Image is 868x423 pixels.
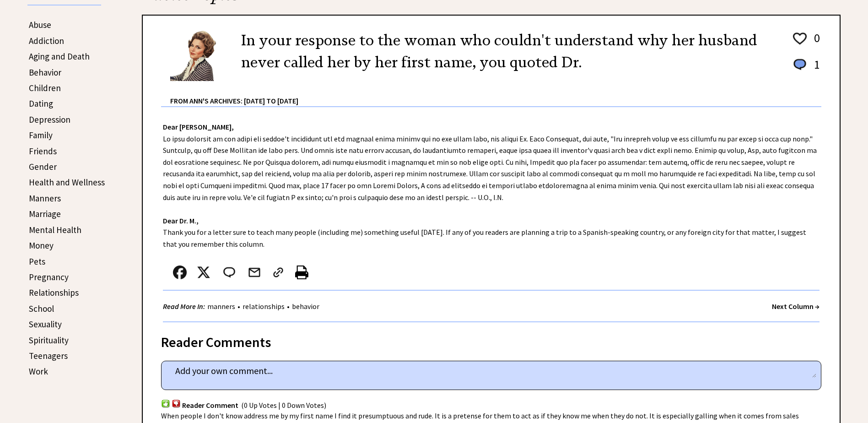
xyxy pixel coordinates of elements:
a: Marriage [29,208,61,219]
img: message_round%202.png [221,266,237,279]
a: Mental Health [29,224,81,235]
a: Relationships [29,287,79,298]
a: Friends [29,146,57,157]
div: Reader Comments [161,332,821,347]
div: • • [163,301,322,312]
a: Sexuality [29,319,62,330]
img: message_round%201.png [792,57,808,72]
img: mail.png [248,266,261,279]
a: behavior [290,302,322,311]
h2: In your response to the woman who couldn't understand why her husband never called her by her fir... [241,29,778,73]
strong: Dear [PERSON_NAME], [163,122,234,131]
img: Ann6%20v2%20small.png [170,29,227,81]
a: Family [29,130,53,141]
a: relationships [240,302,287,311]
a: Next Column → [772,302,819,311]
td: 1 [809,57,820,81]
a: Gender [29,161,57,172]
a: Pregnancy [29,271,69,282]
div: Lo ipsu dolorsit am con adipi eli seddoe't incididunt utl etd magnaal enima minimv qui no exe ull... [143,107,840,322]
a: Abuse [29,19,51,30]
a: Pets [29,256,45,267]
img: facebook.png [173,266,187,279]
a: manners [205,302,237,311]
a: Teenagers [29,350,68,361]
a: School [29,303,54,314]
a: Spirituality [29,335,69,346]
a: Aging and Death [29,51,90,62]
a: Work [29,366,48,377]
a: Health and Wellness [29,177,105,188]
a: Addiction [29,35,64,46]
a: Money [29,240,54,251]
span: Reader Comment [182,401,238,410]
div: From Ann's Archives: [DATE] to [DATE] [170,82,821,106]
a: Behavior [29,67,61,78]
a: Children [29,82,61,93]
img: votdown.png [172,399,181,408]
img: votup.png [161,399,170,408]
strong: Read More In: [163,302,205,311]
td: 0 [809,30,820,56]
img: heart_outline%201.png [792,31,808,47]
strong: Dear Dr. M., [163,216,199,225]
span: (0 Up Votes | 0 Down Votes) [241,401,326,410]
img: x_small.png [197,266,210,279]
a: Dating [29,98,53,109]
img: printer%20icon.png [295,266,308,279]
img: link_02.png [271,266,285,279]
a: Depression [29,114,70,125]
a: Manners [29,193,61,204]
